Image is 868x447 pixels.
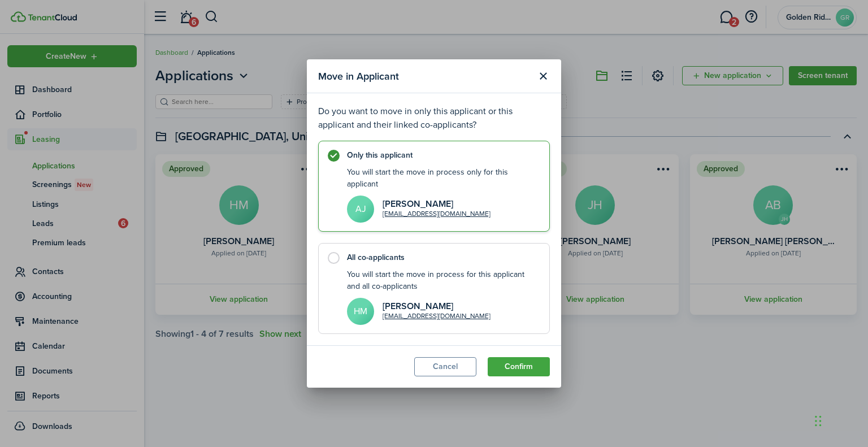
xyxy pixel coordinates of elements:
a: [EMAIL_ADDRESS][DOMAIN_NAME] [383,209,491,219]
h2: Anthony Javier Manriquez [383,199,491,209]
div: You will start the move in process for this applicant and all co-applicants [347,269,538,292]
avatar-text: AJ [347,196,374,223]
button: Close modal [533,67,553,86]
control-radio-card-title: All co-applicants [347,252,538,263]
h2: Hallee Mortensen [383,301,491,311]
p: Do you want to move in only this applicant or this applicant and their linked co-applicants? [318,105,550,132]
div: You will start the move in process only for this applicant [347,167,538,190]
modal-title: Move in Applicant [318,65,531,87]
control-radio-card-title: Only this applicant [347,150,538,161]
iframe: Chat Widget [811,393,868,447]
button: Confirm [488,357,550,376]
button: Cancel [414,357,476,376]
avatar-text: HM [347,298,374,325]
div: Drag [815,404,822,438]
a: [EMAIL_ADDRESS][DOMAIN_NAME] [383,311,491,321]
